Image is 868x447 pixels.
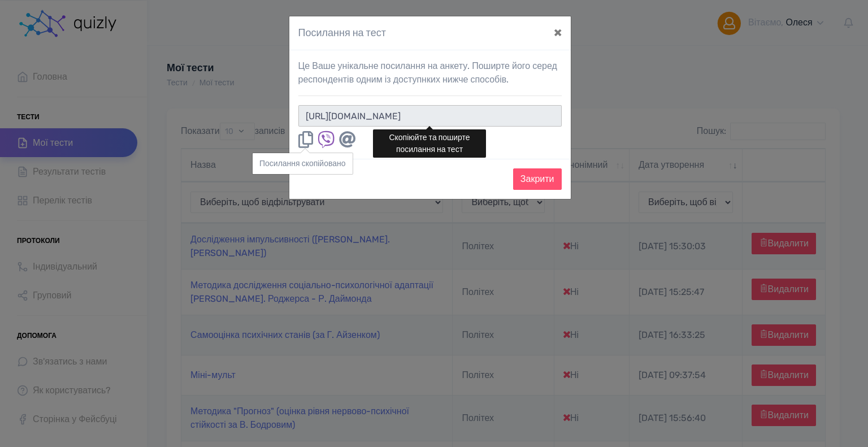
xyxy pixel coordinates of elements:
[298,25,386,41] h4: Посилання на тест
[513,168,562,190] button: Закрити
[298,59,562,86] p: Це Ваше унікальне посилання на анкету. Поширте його серед респондентів одним із доступнких нижче ...
[253,153,353,174] div: Посилання скопiйовано
[373,129,486,158] div: Скопіюйте та поширте посилання на тест
[545,16,571,48] button: ×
